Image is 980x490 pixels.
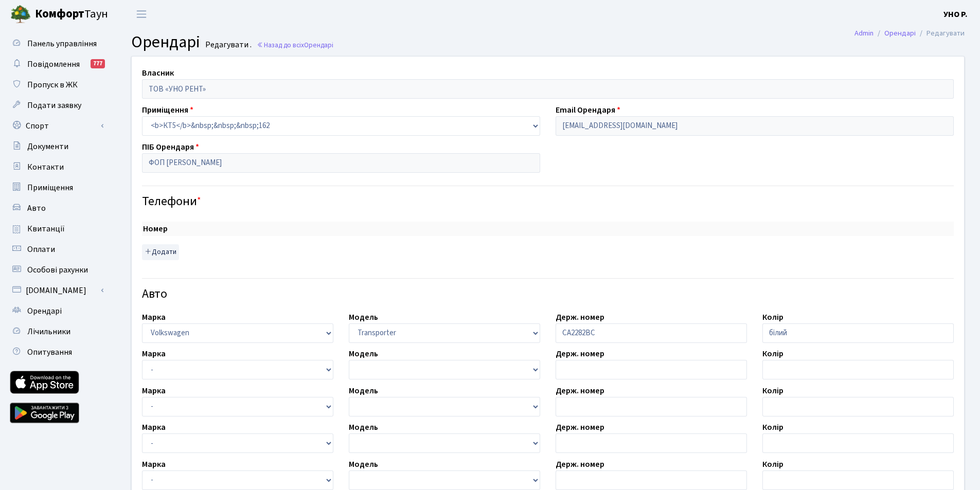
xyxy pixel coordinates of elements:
a: Особові рахунки [5,260,108,280]
label: Модель [349,385,378,397]
label: ПІБ Орендаря [142,141,199,153]
a: Приміщення [5,177,108,198]
label: Марка [142,458,166,470]
a: Квитанції [5,219,108,239]
span: Орендарі [131,30,200,54]
input: Буде використано в якості логіна [556,116,954,136]
a: УНО Р. [943,8,968,21]
a: Документи [5,136,108,157]
label: Колір [762,421,783,433]
b: УНО Р. [943,9,968,20]
label: Держ. номер [556,385,604,397]
span: Орендарі [27,305,62,317]
button: Переключити навігацію [129,6,154,23]
label: Колір [762,311,783,323]
img: logo.png [10,4,31,25]
label: Колір [762,458,783,470]
h4: Авто [142,287,954,302]
span: Повідомлення [27,59,80,70]
label: Марка [142,348,166,360]
a: [DOMAIN_NAME] [5,280,108,301]
label: Модель [349,458,378,470]
label: Держ. номер [556,458,604,470]
a: Орендарі [884,28,916,39]
a: Лічильники [5,321,108,342]
a: Панель управління [5,33,108,54]
label: Марка [142,421,166,433]
label: Власник [142,67,174,79]
label: Держ. номер [556,421,604,433]
a: Назад до всіхОрендарі [257,40,333,50]
label: Марка [142,385,166,397]
label: Модель [349,311,378,323]
h4: Телефони [142,194,954,209]
label: Приміщення [142,104,193,116]
label: Держ. номер [556,311,604,323]
button: Додати [142,244,179,260]
a: Орендарі [5,301,108,321]
small: Редагувати . [203,40,252,50]
a: Подати заявку [5,95,108,116]
span: Пропуск в ЖК [27,79,78,90]
label: Email Орендаря [556,104,620,116]
label: Марка [142,311,166,323]
span: Приміщення [27,182,73,193]
span: Авто [27,203,46,214]
select: ) [349,323,540,343]
span: Таун [35,6,108,23]
span: Квитанції [27,223,65,234]
label: Колір [762,348,783,360]
span: Документи [27,141,68,152]
th: Номер [142,222,846,236]
a: Admin [854,28,874,39]
span: Контакти [27,161,64,173]
span: Лічильники [27,326,70,337]
a: Спорт [5,116,108,136]
a: Авто [5,198,108,219]
label: Держ. номер [556,348,604,360]
span: Оплати [27,244,55,255]
span: Особові рахунки [27,264,88,276]
label: Колір [762,385,783,397]
a: Пропуск в ЖК [5,75,108,95]
a: Контакти [5,157,108,177]
a: Повідомлення777 [5,54,108,75]
label: Модель [349,348,378,360]
a: Оплати [5,239,108,260]
div: 777 [91,59,105,68]
b: Комфорт [35,6,84,22]
label: Модель [349,421,378,433]
span: Подати заявку [27,100,81,111]
span: Орендарі [304,40,333,50]
a: Опитування [5,342,108,362]
span: Панель управління [27,38,97,49]
li: Редагувати [916,28,965,39]
span: Опитування [27,347,72,358]
nav: breadcrumb [839,23,980,44]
